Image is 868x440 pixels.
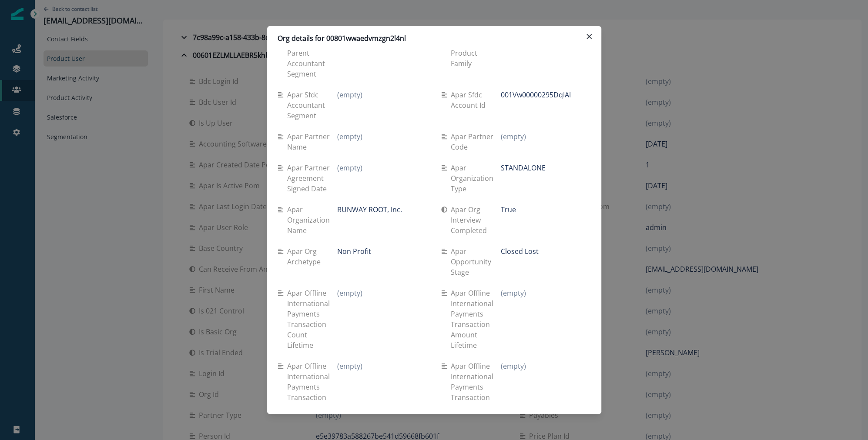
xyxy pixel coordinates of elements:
p: Apar organization type [451,163,501,194]
p: (empty) [337,90,362,100]
p: 001Vw00000295DqIAI [501,90,571,100]
p: (empty) [337,131,362,142]
p: Apar sfdc accountant segment [287,90,338,121]
p: (empty) [337,361,362,371]
p: Apar sfdc parent accountant segment [287,37,338,79]
p: RUNWAY ROOT, Inc. [337,204,402,215]
p: (empty) [337,163,362,173]
p: (empty) [501,288,526,298]
p: Apar offline international payments transaction amount lifetime [451,288,501,350]
p: (empty) [501,361,526,371]
p: Closed Lost [501,246,539,257]
p: Apar sfdc org product family [451,37,501,69]
p: Apar opportunity stage [451,246,501,277]
p: Apar offline international payments transaction count lifetime [287,288,338,350]
p: Apar offline international payments transaction amount last 3 months [451,361,501,423]
p: True [501,204,516,215]
p: Apar org archetype [287,246,338,267]
p: (empty) [501,131,526,142]
p: STANDALONE [501,163,546,173]
p: (empty) [337,288,362,298]
button: Close [582,30,596,43]
p: Apar partner name [287,131,338,152]
p: Apar partner agreement signed date [287,163,338,194]
p: Apar offline international payments transaction amount last 6 months [287,361,338,423]
p: Org details for 00801wwaedvmzgn2l4nl [278,33,406,43]
p: Apar org interview completed [451,204,501,236]
p: Non Profit [337,246,371,257]
p: Apar partner code [451,131,501,152]
p: Apar sfdc account id [451,90,501,110]
p: Apar organization name [287,204,338,236]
